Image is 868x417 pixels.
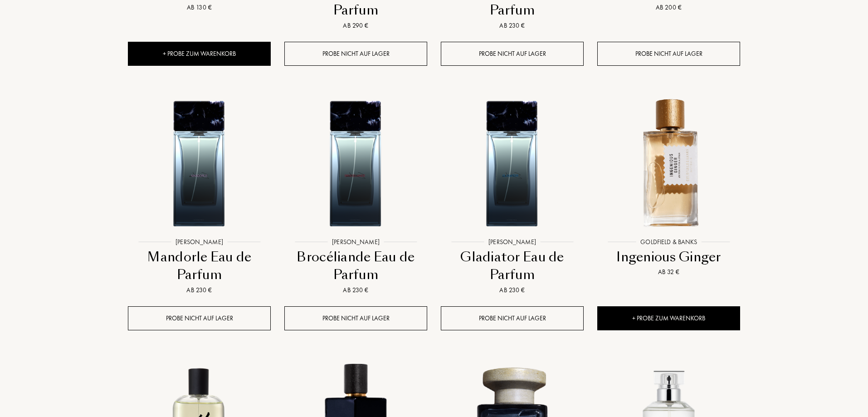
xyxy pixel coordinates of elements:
[288,21,424,30] div: Ab 290 €
[597,42,740,66] div: Probe nicht auf Lager
[129,92,270,233] img: Mandorle Eau de Parfum Sora Dora
[597,306,740,330] div: + Probe zum Warenkorb
[444,248,580,284] div: Gladiator Eau de Parfum
[132,248,267,284] div: Mandorle Eau de Parfum
[288,248,424,284] div: Brocéliande Eau de Parfum
[284,306,427,330] div: Probe nicht auf Lager
[444,21,580,30] div: Ab 230 €
[132,285,267,295] div: Ab 230 €
[284,82,427,306] a: Brocéliande Eau de Parfum Sora Dora[PERSON_NAME]Brocéliande Eau de ParfumAb 230 €
[128,306,271,330] div: Probe nicht auf Lager
[132,3,267,12] div: Ab 130 €
[128,42,271,66] div: + Probe zum Warenkorb
[441,306,584,330] div: Probe nicht auf Lager
[128,82,271,306] a: Mandorle Eau de Parfum Sora Dora[PERSON_NAME]Mandorle Eau de ParfumAb 230 €
[288,285,424,295] div: Ab 230 €
[598,92,739,233] img: Ingenious Ginger Goldfield & Banks
[597,82,740,289] a: Ingenious Ginger Goldfield & BanksGoldfield & BanksIngenious GingerAb 32 €
[285,92,426,233] img: Brocéliande Eau de Parfum Sora Dora
[441,82,584,306] a: Gladiator Eau de Parfum Sora Dora[PERSON_NAME]Gladiator Eau de ParfumAb 230 €
[601,267,736,277] div: Ab 32 €
[284,42,427,66] div: Probe nicht auf Lager
[441,42,584,66] div: Probe nicht auf Lager
[601,3,736,12] div: Ab 200 €
[444,285,580,295] div: Ab 230 €
[442,92,583,233] img: Gladiator Eau de Parfum Sora Dora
